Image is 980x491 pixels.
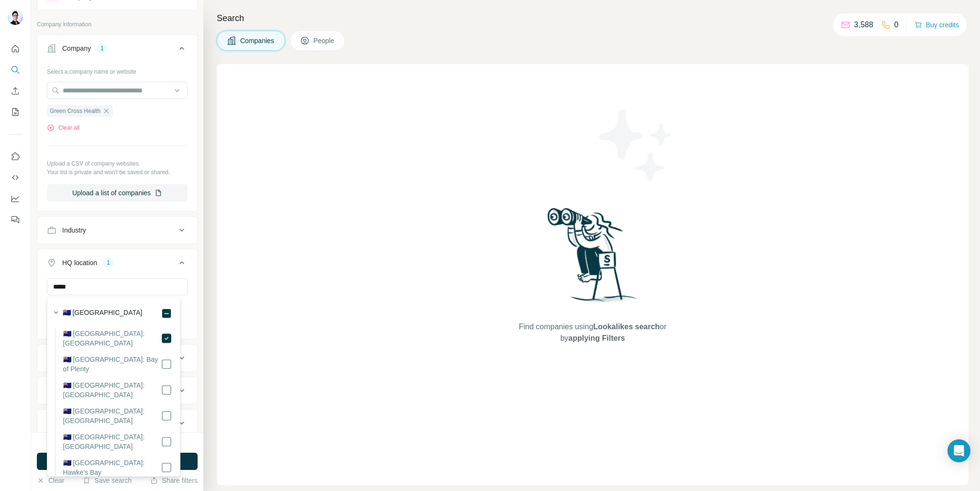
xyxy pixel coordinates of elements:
img: Avatar [8,10,23,25]
button: Quick start [8,40,23,57]
span: Companies [240,36,275,45]
label: 🇳🇿 [GEOGRAPHIC_DATA]: [GEOGRAPHIC_DATA] [63,380,161,400]
button: Search [8,61,23,78]
button: Use Surfe on LinkedIn [8,148,23,165]
label: 🇳🇿 [GEOGRAPHIC_DATA]: [GEOGRAPHIC_DATA] [63,406,161,425]
button: Annual revenue ($) [37,346,197,369]
button: Feedback [8,211,23,228]
span: applying Filters [568,334,625,342]
button: Enrich CSV [8,82,23,100]
label: 🇳🇿 [GEOGRAPHIC_DATA] [63,308,143,319]
label: 🇳🇿 [GEOGRAPHIC_DATA]: Bay of Plenty [63,355,161,374]
div: Select a company name or website [47,64,188,76]
div: HQ location [62,258,97,268]
span: Lookalikes search [593,323,660,331]
button: Run search [37,453,198,470]
span: Find companies using or by [516,321,669,344]
p: 3,588 [854,19,873,31]
div: Industry [62,225,86,235]
div: 1 [103,258,114,267]
div: 1 [97,44,108,53]
button: Save search [83,476,132,485]
span: People [313,36,335,45]
p: 0 [894,19,899,31]
button: Use Surfe API [8,169,23,186]
div: Company [62,44,91,53]
button: HQ location1 [37,251,197,278]
button: Share filters [150,476,198,485]
button: Employees (size) [37,379,197,402]
button: Industry [37,219,197,242]
button: Upload a list of companies [47,184,188,201]
div: Open Intercom Messenger [947,439,970,462]
button: Clear [37,476,64,485]
button: My lists [8,103,23,121]
button: Company1 [37,37,197,64]
p: Your list is private and won't be saved or shared. [47,168,188,177]
button: Clear all [47,123,79,132]
p: Upload a CSV of company websites. [47,159,188,168]
p: Company information [37,20,198,29]
label: 🇳🇿 [GEOGRAPHIC_DATA]: [GEOGRAPHIC_DATA] [63,432,161,451]
h4: Search [217,11,969,25]
button: Dashboard [8,190,23,207]
span: Green Cross Health [50,107,100,115]
label: 🇳🇿 [GEOGRAPHIC_DATA]: [GEOGRAPHIC_DATA] [63,329,161,348]
button: Technologies [37,412,197,435]
img: Surfe Illustration - Stars [593,102,679,189]
img: Surfe Illustration - Woman searching with binoculars [543,205,643,312]
button: Buy credits [914,18,959,32]
label: 🇳🇿 [GEOGRAPHIC_DATA]: Hawke's Bay [63,458,161,477]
